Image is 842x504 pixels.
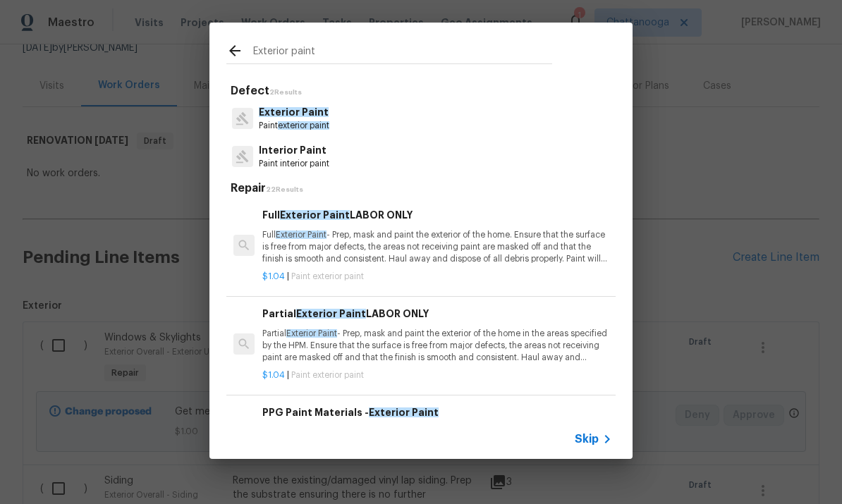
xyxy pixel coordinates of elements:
[262,405,612,420] h6: PPG Paint Materials -
[262,272,285,281] span: $1.04
[266,186,303,193] span: 22 Results
[296,309,366,319] span: Exterior Paint
[231,84,616,99] h5: Defect
[259,143,329,158] p: Interior Paint
[259,120,329,132] p: Paint
[259,158,329,170] p: Paint interior paint
[280,210,350,220] span: Exterior Paint
[278,121,329,130] span: exterior paint
[575,432,599,446] span: Skip
[286,329,337,338] span: Exterior Paint
[262,328,612,364] p: Partial - Prep, mask and paint the exterior of the home in the areas specified by the HPM. Ensure...
[262,371,285,379] span: $1.04
[291,371,364,379] span: Paint exterior paint
[262,229,612,265] p: Full - Prep, mask and paint the exterior of the home. Ensure that the surface is free from major ...
[262,271,612,283] p: |
[231,181,616,196] h5: Repair
[369,407,439,417] span: Exterior Paint
[259,107,329,117] span: Exterior Paint
[291,272,364,281] span: Paint exterior paint
[262,369,612,381] p: |
[269,89,302,96] span: 2 Results
[262,207,612,223] h6: Full LABOR ONLY
[262,306,612,321] h6: Partial LABOR ONLY
[276,231,327,239] span: Exterior Paint
[253,42,552,63] input: Search issues or repairs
